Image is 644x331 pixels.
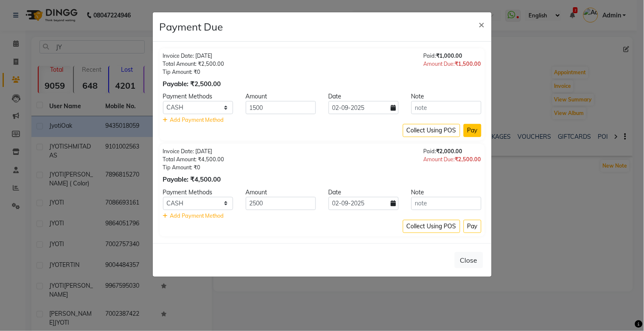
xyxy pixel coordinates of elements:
[163,60,225,68] div: Total Amount: ₹2,500.00
[322,92,405,101] div: Date
[464,220,481,233] button: Pay
[329,101,399,114] input: yyyy-mm-dd
[157,188,239,197] div: Payment Methods
[403,220,460,233] button: Collect Using POS
[163,68,225,76] div: Tip Amount: ₹0
[163,147,225,155] div: Invoice Date: [DATE]
[329,197,399,210] input: yyyy-mm-dd
[163,175,225,185] div: Payable: ₹4,500.00
[163,52,225,60] div: Invoice Date: [DATE]
[246,101,316,114] input: Amount
[424,147,481,155] div: Paid:
[424,155,481,163] div: Amount Due:
[455,156,481,163] span: ₹2,500.00
[246,197,316,210] input: Amount
[411,101,481,114] input: note
[436,52,463,59] span: ₹1,000.00
[239,92,322,101] div: Amount
[479,18,485,31] span: ×
[464,124,481,137] button: Pay
[455,252,483,268] button: Close
[424,52,481,60] div: Paid:
[411,197,481,210] input: note
[322,188,405,197] div: Date
[239,188,322,197] div: Amount
[163,163,225,171] div: Tip Amount: ₹0
[405,188,488,197] div: Note
[163,79,225,89] div: Payable: ₹2,500.00
[424,60,481,68] div: Amount Due:
[405,92,488,101] div: Note
[472,12,492,36] button: Close
[160,19,223,34] h4: Payment Due
[163,155,225,163] div: Total Amount: ₹4,500.00
[157,92,239,101] div: Payment Methods
[170,116,224,123] span: Add Payment Method
[436,148,463,154] span: ₹2,000.00
[455,60,481,67] span: ₹1,500.00
[403,124,460,137] button: Collect Using POS
[170,212,224,219] span: Add Payment Method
